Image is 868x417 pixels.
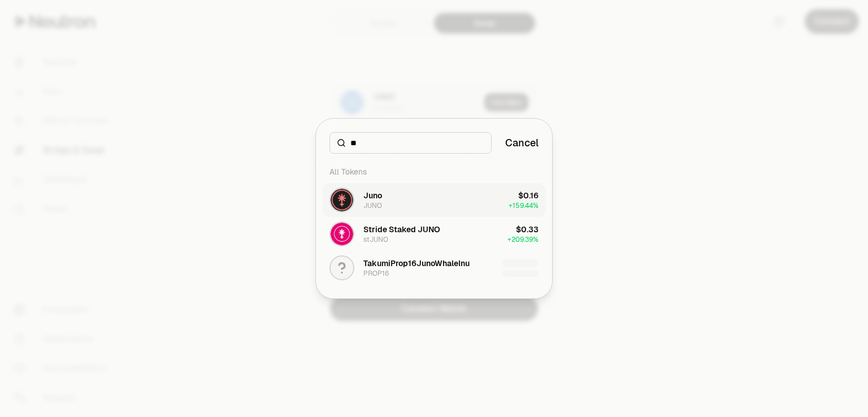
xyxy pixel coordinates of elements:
img: JUNO Logo [331,189,353,211]
div: TakumiProp16JunoWhaleInu [363,258,470,269]
div: $0.16 [518,190,539,201]
div: JUNO [363,201,382,210]
button: stJUNO LogoStride Staked JUNOstJUNO$0.33+209.39% [323,217,545,251]
button: TakumiProp16JunoWhaleInuPROP16 [323,251,545,285]
div: PROP16 [363,269,389,278]
button: Cancel [505,135,539,151]
span: + 209.39% [507,235,539,244]
img: stJUNO Logo [331,223,353,245]
span: + 159.44% [509,201,539,210]
div: $0.33 [516,224,539,235]
div: Stride Staked JUNO [363,224,440,235]
div: stJUNO [363,235,388,244]
button: JUNO LogoJunoJUNO$0.16+159.44% [323,183,545,217]
div: All Tokens [323,160,545,183]
div: Juno [363,190,382,201]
